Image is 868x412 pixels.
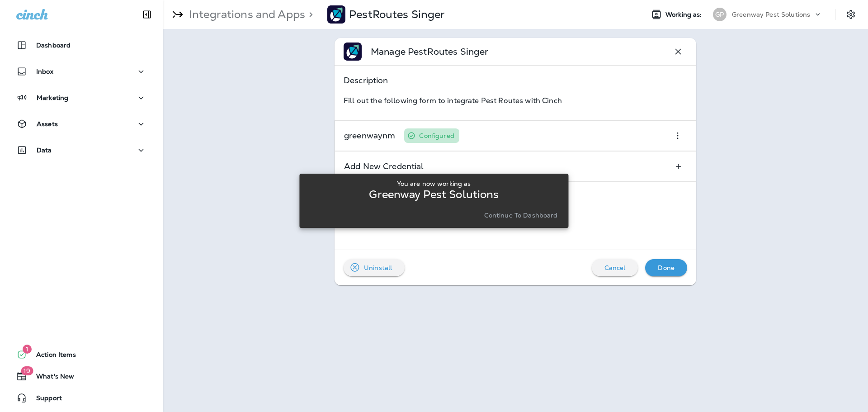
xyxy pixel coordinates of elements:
button: 19What's New [9,367,154,385]
p: Data [37,147,52,154]
button: Done [645,259,687,276]
button: Continue to Dashboard [481,209,561,222]
p: Marketing [37,94,68,101]
p: Assets [37,120,58,128]
button: Settings [843,6,859,23]
button: Collapse Sidebar [134,5,160,24]
span: Support [27,394,62,405]
button: Inbox [9,62,154,81]
button: Dashboard [9,36,154,54]
button: 1Action Items [9,346,154,364]
button: Cancel [592,259,638,276]
div: GP [713,8,726,21]
p: Cancel [604,264,626,271]
p: Dashboard [36,42,71,49]
span: Action Items [27,351,76,362]
p: Greenway Pest Solutions [369,191,499,198]
p: Inbox [36,68,53,75]
span: What's New [27,373,74,384]
p: You are now working as [397,180,471,187]
p: Continue to Dashboard [484,212,558,219]
button: Marketing [9,89,154,107]
p: Done [658,264,675,271]
span: Working as: [665,11,704,19]
button: Add New Credential [670,158,687,175]
button: Assets [9,115,154,133]
span: 1 [23,345,32,354]
button: Data [9,141,154,159]
p: Integrations and Apps [185,8,305,21]
span: 19 [21,366,33,375]
p: Greenway Pest Solutions [732,11,810,18]
button: Support [9,389,154,407]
